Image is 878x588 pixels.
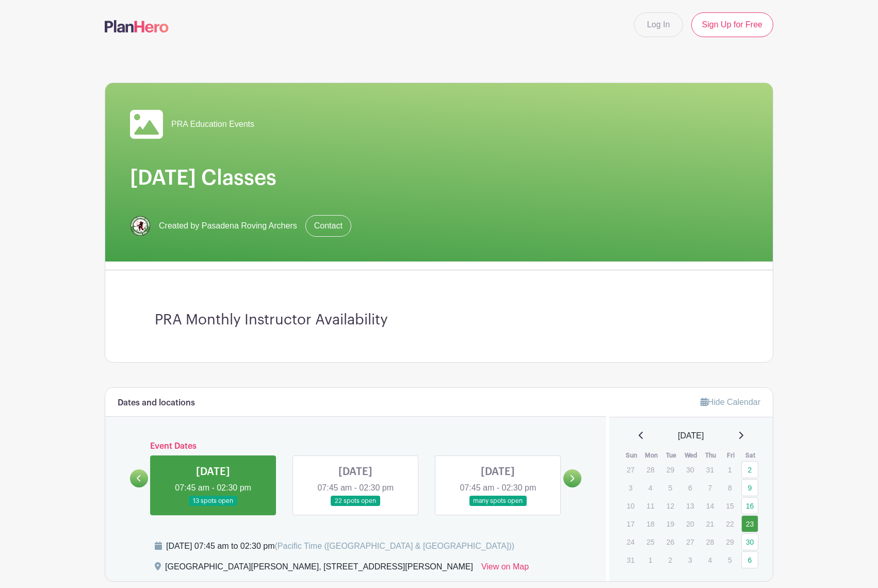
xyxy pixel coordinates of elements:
[681,498,698,514] p: 13
[741,515,758,532] a: 23
[130,216,151,236] img: 66f2d46b4c10d30b091a0621_Mask%20group.png
[701,398,760,406] a: Hide Calendar
[741,497,758,514] a: 16
[741,450,761,461] th: Sat
[155,312,723,329] h3: PRA Monthly Instructor Availability
[741,551,758,568] a: 6
[274,542,514,550] span: (Pacific Time ([GEOGRAPHIC_DATA] & [GEOGRAPHIC_DATA]))
[642,534,659,550] p: 25
[741,533,758,550] a: 30
[721,552,738,568] p: 5
[622,498,639,514] p: 10
[662,462,679,478] p: 29
[305,215,351,237] a: Contact
[130,166,748,190] h1: [DATE] Classes
[721,450,741,461] th: Fri
[721,462,738,478] p: 1
[681,552,698,568] p: 3
[681,462,698,478] p: 30
[681,516,698,532] p: 20
[662,498,679,514] p: 12
[622,534,639,550] p: 24
[662,516,679,532] p: 19
[701,450,721,461] th: Thu
[741,479,758,496] a: 9
[741,461,758,478] a: 2
[721,480,738,496] p: 8
[702,516,719,532] p: 21
[702,498,719,514] p: 14
[702,480,719,496] p: 7
[622,516,639,532] p: 17
[702,534,719,550] p: 28
[642,552,659,568] p: 1
[159,220,297,232] span: Created by Pasadena Roving Archers
[721,534,738,550] p: 29
[642,498,659,514] p: 11
[681,480,698,496] p: 6
[662,534,679,550] p: 26
[661,450,681,461] th: Tue
[148,442,563,451] h6: Event Dates
[634,12,682,37] a: Log In
[721,516,738,532] p: 22
[702,462,719,478] p: 31
[662,480,679,496] p: 5
[642,462,659,478] p: 28
[165,561,473,577] div: [GEOGRAPHIC_DATA][PERSON_NAME], [STREET_ADDRESS][PERSON_NAME]
[622,450,642,461] th: Sun
[662,552,679,568] p: 2
[118,398,195,408] h6: Dates and locations
[622,552,639,568] p: 31
[166,540,514,552] div: [DATE] 07:45 am to 02:30 pm
[691,12,773,37] a: Sign Up for Free
[678,430,704,442] span: [DATE]
[622,462,639,478] p: 27
[171,118,254,130] span: PRA Education Events
[105,20,169,32] img: logo-507f7623f17ff9eddc593b1ce0a138ce2505c220e1c5a4e2b4648c50719b7d32.svg
[642,480,659,496] p: 4
[702,552,719,568] p: 4
[641,450,661,461] th: Mon
[642,516,659,532] p: 18
[481,561,529,577] a: View on Map
[721,498,738,514] p: 15
[622,480,639,496] p: 3
[681,534,698,550] p: 27
[681,450,701,461] th: Wed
